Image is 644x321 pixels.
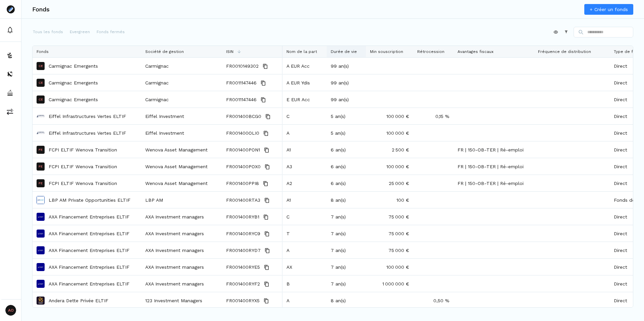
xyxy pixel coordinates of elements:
[262,129,270,137] button: Copy
[614,49,643,54] span: Type de fonds
[331,49,357,54] span: Durée de vie
[39,148,43,151] p: FE
[33,29,63,35] p: Tous les fonds
[226,209,259,225] span: FR001400RYB1
[226,242,261,259] span: FR001400RYD7
[282,292,327,309] div: A
[259,96,267,104] button: Copy
[327,208,366,225] div: 7 an(s)
[327,74,366,91] div: 99 an(s)
[366,242,413,258] div: 75 000 €
[366,192,413,208] div: 100 €
[327,158,366,175] div: 6 an(s)
[1,47,20,63] button: funds
[327,225,366,242] div: 7 an(s)
[226,91,257,108] span: FR0011147446
[327,58,366,74] div: 99 an(s)
[141,175,222,191] div: Wenova Asset Management
[37,263,45,271] img: AXA Financement Entreprises ELTIF
[226,293,260,309] span: FR001400RYX5
[282,275,327,292] div: B
[226,276,260,292] span: FR001400RYF2
[327,292,366,309] div: 8 an(s)
[264,113,272,121] button: Copy
[366,125,413,141] div: 100 000 €
[413,108,453,124] div: 0,15 %
[259,79,267,87] button: Copy
[1,66,20,82] button: distributors
[226,158,261,175] span: FR001400POX0
[141,125,222,141] div: Eiffel Investment
[286,49,317,54] span: Nom de la part
[263,163,271,171] button: Copy
[39,182,43,185] p: FE
[282,192,327,208] div: A1
[39,98,43,101] p: CE
[141,275,222,292] div: AXA Investment managers
[37,280,45,288] img: AXA Financement Entreprises ELTIF
[141,259,222,275] div: AXA Investment managers
[538,49,591,54] span: Fréquence de distribution
[282,158,327,175] div: A3
[37,297,45,305] img: Andera Dette Privée ELTIF
[413,292,453,309] div: 0,50 %
[263,247,271,255] button: Copy
[39,64,43,68] p: CE
[366,208,413,225] div: 75 000 €
[7,108,13,115] img: commissions
[49,180,117,187] a: FCPI ELTIF Wenova Transition
[49,163,117,170] p: FCPI ELTIF Wenova Transition
[5,305,16,316] span: AO
[226,226,260,242] span: FR001400RYC9
[327,275,366,292] div: 7 an(s)
[7,89,13,96] img: asset-managers
[263,196,271,204] button: Copy
[49,63,98,69] a: Carmignac Emergents
[1,104,20,120] button: commissions
[49,213,129,220] p: AXA Financement Entreprises ELTIF
[226,142,260,158] span: FR001400PON1
[37,230,45,238] img: AXA Financement Entreprises ELTIF
[370,49,403,54] span: Min souscription
[282,74,327,91] div: A EUR Ydis
[49,146,117,153] a: FCPI ELTIF Wenova Transition
[226,192,260,208] span: FR001400RTA3
[49,96,98,103] a: Carmignac Emergents
[282,58,327,74] div: A EUR Acc
[141,141,222,158] div: Wenova Asset Management
[366,275,413,292] div: 1 000 000 €
[262,213,270,221] button: Copy
[49,197,130,203] p: LBP AM Private Opportunities ELTIF
[453,141,534,158] div: FR | 150-OB-TER | Ré-emploi
[49,247,129,254] a: AXA Financement Entreprises ELTIF
[37,49,49,54] span: Fonds
[141,192,222,208] div: LBP AM
[282,259,327,275] div: AX
[366,175,413,191] div: 25 000 €
[366,225,413,242] div: 75 000 €
[263,230,271,238] button: Copy
[141,208,222,225] div: AXA Investment managers
[7,71,13,77] img: distributors
[263,146,271,154] button: Copy
[226,259,260,275] span: FR001400RYE5
[49,230,129,237] a: AXA Financement Entreprises ELTIF
[49,130,126,136] a: Eiffel Infrastructures Vertes ELTIF
[49,79,98,86] a: Carmignac Emergents
[37,246,45,254] img: AXA Financement Entreprises ELTIF
[584,4,633,15] a: + Créer un fonds
[69,27,91,38] button: Evergreen
[39,81,43,84] p: CE
[49,280,129,287] p: AXA Financement Entreprises ELTIF
[7,52,13,59] img: funds
[453,175,534,191] div: FR | 150-OB-TER | Ré-emploi
[327,259,366,275] div: 7 an(s)
[1,85,20,101] button: asset-managers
